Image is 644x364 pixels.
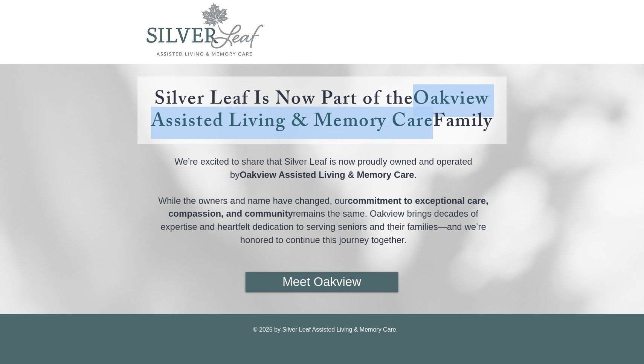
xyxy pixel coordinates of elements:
[151,84,493,139] a: Silver Leaf Is Now Part of theOakview Assisted Living & Memory CareFamily
[282,273,361,291] span: Meet Oakview
[174,156,472,180] span: We’re excited to share that Silver Leaf is now proudly owned and operated by
[253,326,398,333] span: © 2025 by Silver Leaf Assisted Living & Memory Care.
[246,272,398,292] a: Meet Oakview
[160,208,486,245] span: remains the same. Oakview brings decades of expertise and heartfelt dedication to serving seniors...
[240,170,414,180] span: Oakview Assisted Living & Memory Care
[147,3,263,56] img: SilverLeaf_Logos_FIN_edited.jpg
[151,84,489,139] span: Oakview Assisted Living & Memory Care
[158,196,348,206] span: While the owners and name have changed, our
[414,170,417,180] span: .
